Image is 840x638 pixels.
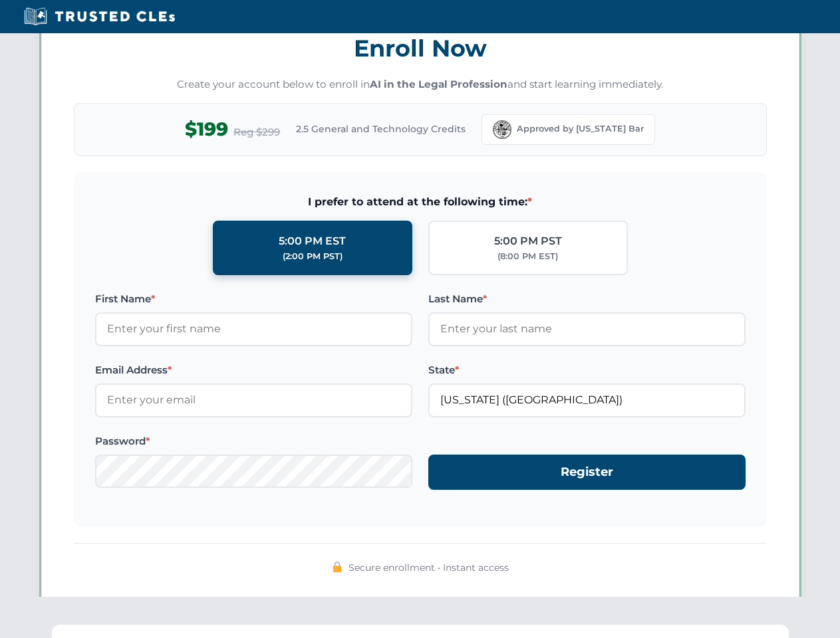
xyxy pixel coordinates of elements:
[283,250,343,263] div: (2:00 PM PST)
[74,77,767,92] p: Create your account below to enroll in and start learning immediately.
[95,312,412,346] input: Enter your first name
[428,291,746,307] label: Last Name
[95,383,412,417] input: Enter your email
[494,233,562,250] div: 5:00 PM PST
[517,122,644,136] span: Approved by [US_STATE] Bar
[20,7,179,27] img: Trusted CLEs
[428,312,746,346] input: Enter your last name
[95,193,746,211] span: I prefer to attend at the following time:
[296,122,466,136] span: 2.5 General and Technology Credits
[349,560,509,575] span: Secure enrollment • Instant access
[95,433,412,449] label: Password
[74,27,767,69] h3: Enroll Now
[497,250,558,263] div: (8:00 PM EST)
[233,124,280,140] span: Reg $299
[185,114,228,144] span: $199
[95,362,412,378] label: Email Address
[95,291,412,307] label: First Name
[428,383,746,417] input: Florida (FL)
[428,455,746,490] button: Register
[279,233,346,250] div: 5:00 PM EST
[428,362,746,378] label: State
[332,562,343,572] img: 🔒
[493,120,511,139] img: Florida Bar
[370,78,507,90] strong: AI in the Legal Profession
